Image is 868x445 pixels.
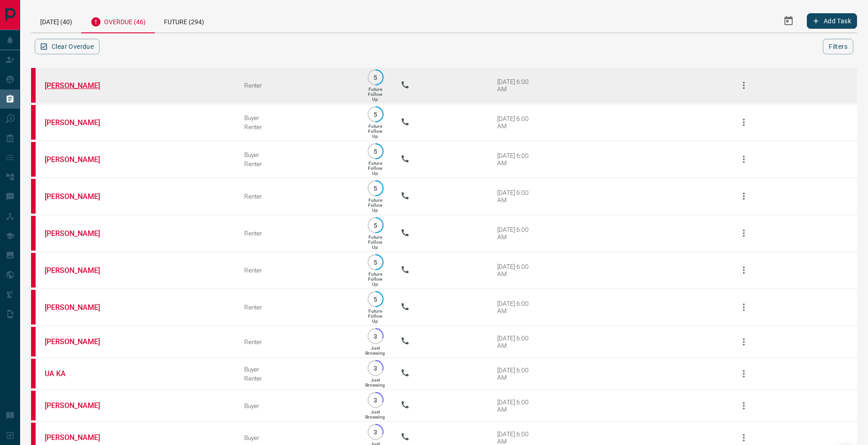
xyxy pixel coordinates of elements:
[81,9,155,33] div: Overdue (46)
[244,304,350,311] div: Renter
[31,142,36,177] div: property.ca
[372,365,379,372] p: 3
[244,193,350,200] div: Renter
[372,333,379,340] p: 3
[372,222,379,229] p: 5
[497,115,536,130] div: [DATE] 6:00 AM
[778,10,800,32] button: Select Date Range
[31,216,36,251] div: property.ca
[244,230,350,237] div: Renter
[497,398,536,413] div: [DATE] 6:00 AM
[244,160,350,168] div: Renter
[45,192,113,201] a: [PERSON_NAME]
[31,290,36,325] div: property.ca
[244,114,350,121] div: Buyer
[372,74,379,81] p: 5
[45,337,113,346] a: [PERSON_NAME]
[497,263,536,277] div: [DATE] 6:00 AM
[497,335,536,349] div: [DATE] 6:00 AM
[497,78,536,93] div: [DATE] 6:00 AM
[372,397,379,403] p: 3
[497,226,536,241] div: [DATE] 6:00 AM
[372,429,379,435] p: 3
[31,179,36,214] div: property.ca
[31,253,36,288] div: property.ca
[45,118,113,127] a: [PERSON_NAME]
[244,375,350,382] div: Renter
[497,189,536,204] div: [DATE] 6:00 AM
[372,259,379,266] p: 5
[368,124,382,139] p: Future Follow Up
[244,123,350,131] div: Renter
[497,366,536,381] div: [DATE] 6:00 AM
[45,229,113,238] a: [PERSON_NAME]
[31,9,81,32] div: [DATE] (40)
[45,401,113,410] a: [PERSON_NAME]
[497,152,536,167] div: [DATE] 6:00 AM
[35,39,100,54] button: Clear Overdue
[497,300,536,314] div: [DATE] 6:00 AM
[155,9,213,32] div: Future (294)
[372,148,379,155] p: 5
[497,430,536,445] div: [DATE] 6:00 AM
[372,185,379,192] p: 5
[368,309,382,324] p: Future Follow Up
[45,433,113,442] a: [PERSON_NAME]
[31,359,36,388] div: property.ca
[365,409,385,419] p: Just Browsing
[244,151,350,158] div: Buyer
[372,111,379,118] p: 5
[244,82,350,89] div: Renter
[45,81,113,90] a: [PERSON_NAME]
[368,235,382,250] p: Future Follow Up
[45,266,113,275] a: [PERSON_NAME]
[31,391,36,420] div: property.ca
[244,267,350,274] div: Renter
[45,155,113,164] a: [PERSON_NAME]
[45,303,113,312] a: [PERSON_NAME]
[368,87,382,102] p: Future Follow Up
[372,296,379,303] p: 5
[31,105,36,140] div: property.ca
[368,161,382,176] p: Future Follow Up
[823,39,853,54] button: Filters
[368,198,382,213] p: Future Follow Up
[244,402,350,409] div: Buyer
[365,346,385,356] p: Just Browsing
[31,68,36,103] div: property.ca
[244,338,350,346] div: Renter
[365,377,385,387] p: Just Browsing
[45,369,113,378] a: UA KA
[244,366,350,373] div: Buyer
[368,272,382,287] p: Future Follow Up
[807,13,857,29] button: Add Task
[31,327,36,356] div: property.ca
[244,434,350,441] div: Buyer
